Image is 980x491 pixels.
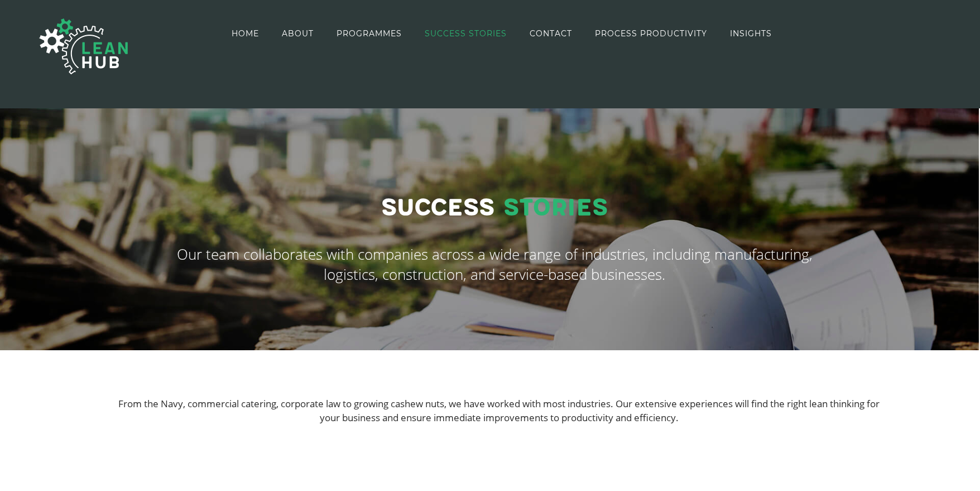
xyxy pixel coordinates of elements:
[118,397,880,425] span: From the Navy, commercial catering, corporate law to growing cashew nuts, we have worked with mos...
[177,244,813,284] span: Our team collaborates with companies across a wide range of industries, including manufacturing, ...
[282,30,314,37] span: ABOUT
[425,1,507,65] a: SUCCESS STORIES
[530,1,572,65] a: CONTACT
[730,1,772,65] a: INSIGHTS
[232,30,259,37] span: HOME
[337,30,402,37] span: PROGRAMMES
[337,1,402,65] a: PROGRAMMES
[530,30,572,37] span: CONTACT
[595,1,707,65] a: PROCESS PRODUCTIVITY
[381,194,494,222] span: Success
[232,1,772,65] nav: Main Menu
[503,194,608,222] span: Stories
[730,30,772,37] span: INSIGHTS
[595,30,707,37] span: PROCESS PRODUCTIVITY
[232,1,259,65] a: HOME
[28,7,140,86] img: The Lean Hub | Optimising productivity with Lean Logo
[282,1,314,65] a: ABOUT
[425,30,507,37] span: SUCCESS STORIES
